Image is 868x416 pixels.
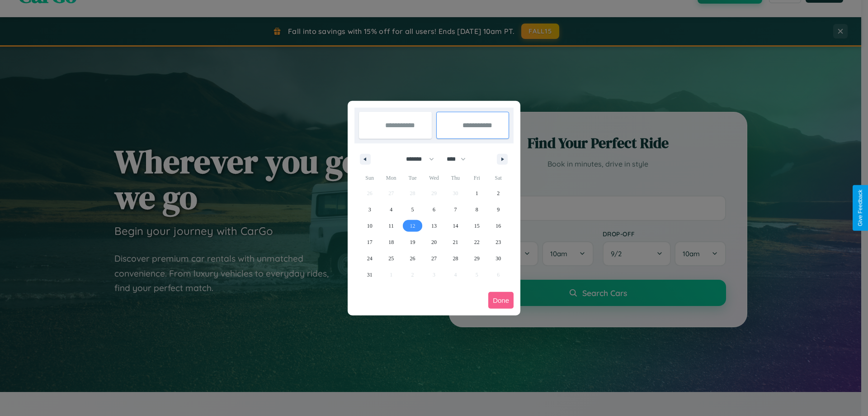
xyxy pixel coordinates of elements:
span: 1 [476,185,478,201]
button: 16 [488,218,509,234]
button: 28 [445,250,466,267]
button: 22 [466,234,487,250]
button: 18 [380,234,401,250]
span: 8 [476,201,478,218]
span: 7 [454,201,457,218]
button: 20 [423,234,444,250]
span: Mon [380,171,401,185]
span: 3 [368,201,371,218]
span: Sat [488,171,509,185]
button: 23 [488,234,509,250]
span: 20 [431,234,437,250]
button: 13 [423,218,444,234]
button: 10 [359,218,380,234]
button: 19 [402,234,423,250]
span: Thu [445,171,466,185]
span: 21 [453,234,458,250]
button: 14 [445,218,466,234]
button: 25 [380,250,401,267]
button: 15 [466,218,487,234]
span: 23 [495,234,501,250]
span: 26 [410,250,415,267]
button: 29 [466,250,487,267]
button: 2 [488,185,509,201]
span: 11 [388,218,394,234]
span: 18 [388,234,394,250]
button: 3 [359,201,380,218]
span: 6 [433,201,435,218]
span: 31 [367,267,373,283]
span: 4 [390,201,392,218]
div: Give Feedback [857,190,863,226]
button: 8 [466,201,487,218]
span: 22 [474,234,480,250]
span: 17 [367,234,373,250]
span: 27 [431,250,437,267]
button: 9 [488,201,509,218]
button: 27 [423,250,444,267]
span: Wed [423,171,444,185]
span: Fri [466,171,487,185]
button: 12 [402,218,423,234]
span: 5 [411,201,414,218]
span: 10 [367,218,373,234]
button: 1 [466,185,487,201]
span: 19 [410,234,415,250]
span: 12 [410,218,415,234]
button: 24 [359,250,380,267]
button: Done [488,292,514,309]
span: 14 [453,218,458,234]
button: 6 [423,201,444,218]
span: Tue [402,171,423,185]
span: 30 [495,250,501,267]
span: 16 [495,218,501,234]
button: 7 [445,201,466,218]
button: 5 [402,201,423,218]
button: 26 [402,250,423,267]
span: 15 [474,218,480,234]
span: 28 [453,250,458,267]
button: 31 [359,267,380,283]
button: 30 [488,250,509,267]
button: 21 [445,234,466,250]
span: 2 [497,185,500,201]
button: 17 [359,234,380,250]
button: 4 [380,201,401,218]
span: 13 [431,218,437,234]
button: 11 [380,218,401,234]
span: 25 [388,250,394,267]
span: 24 [367,250,373,267]
span: 29 [474,250,480,267]
span: 9 [497,201,500,218]
span: Sun [359,171,380,185]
